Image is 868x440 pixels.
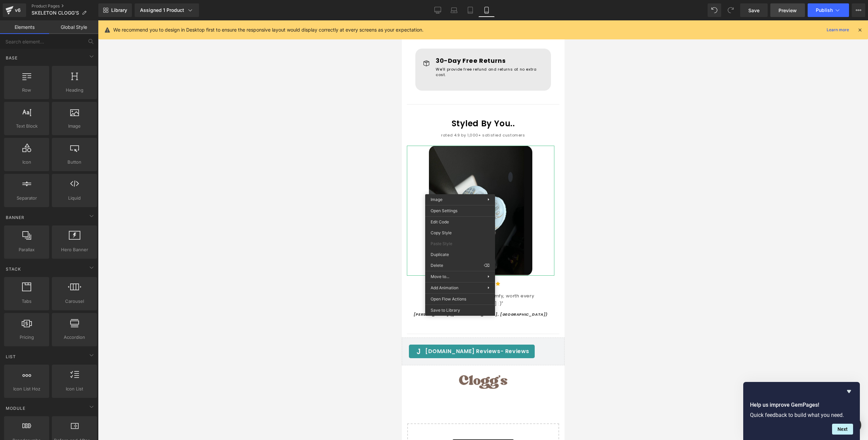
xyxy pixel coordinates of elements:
[111,7,127,13] span: Library
[431,230,490,236] span: Copy Style
[431,241,490,247] span: Paste Style
[34,36,104,44] strong: 30-Day Free Returns
[54,123,95,130] span: Image
[98,3,132,17] a: New Library
[54,385,95,392] span: Icon List
[431,274,488,280] span: Move to...
[6,195,47,202] span: Separator
[32,46,146,57] div: We'll provide free refund and returns at no extra cost.
[832,424,853,435] button: Next question
[845,387,853,396] button: Hide survey
[113,26,423,34] p: We recommend you to design in Desktop first to ensure the responsive layout would display correct...
[824,26,852,34] a: Learn more
[750,412,853,418] p: Quick feedback to build what you need.
[6,123,47,130] span: Text Block
[6,87,47,94] span: Row
[12,291,146,297] span: [PERSON_NAME] ([GEOGRAPHIC_DATA], [GEOGRAPHIC_DATA])
[32,10,79,16] span: SKELETON CLOGG'S
[6,159,47,166] span: Icon
[724,3,737,17] button: Redo
[54,334,95,341] span: Accordion
[431,208,490,214] span: Open Settings
[708,3,721,17] button: Undo
[50,97,113,109] span: Styled By You..
[431,197,442,202] span: Image
[54,87,95,94] span: Heading
[51,419,112,433] a: Explore Blocks
[99,327,127,335] span: - Reviews
[32,3,98,9] a: Product Pages
[778,7,797,14] span: Preview
[6,385,47,392] span: Icon List Hoz
[431,296,490,302] span: Open Flow Actions
[86,186,93,194] a: Expand / Collapse
[5,214,25,221] span: Banner
[54,195,95,202] span: Liquid
[431,262,484,269] span: Delete
[5,405,26,411] span: Module
[5,55,18,61] span: Base
[6,298,47,305] span: Tabs
[431,307,490,313] span: Save to Library
[54,159,95,166] span: Button
[12,272,146,288] p: "they look and feel super comfy, worth every [PERSON_NAME] :)"
[430,3,446,17] a: Desktop
[431,285,488,291] span: Add Animation
[3,3,26,17] a: v6
[54,246,95,253] span: Hero Banner
[446,3,462,17] a: Laptop
[54,298,95,305] span: Carousel
[49,20,98,34] a: Global Style
[816,7,833,13] span: Publish
[750,387,853,435] div: Help us improve GemPages!
[23,327,127,335] span: [DOMAIN_NAME] Reviews
[750,401,853,409] h2: Help us improve GemPages!
[5,266,22,272] span: Stack
[14,6,22,15] div: v6
[462,3,478,17] a: Tablet
[140,7,194,14] div: Assigned 1 Product
[484,262,490,269] span: ⌫
[431,252,490,258] span: Duplicate
[5,112,158,118] p: rated 4.9 by 1,000+ satisfied customers
[748,7,759,14] span: Save
[72,186,86,194] span: Image
[478,3,495,17] a: Mobile
[852,3,865,17] button: More
[770,3,805,17] a: Preview
[431,219,490,225] span: Edit Code
[808,3,849,17] button: Publish
[6,246,47,253] span: Parallax
[6,334,47,341] span: Pricing
[5,353,17,360] span: List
